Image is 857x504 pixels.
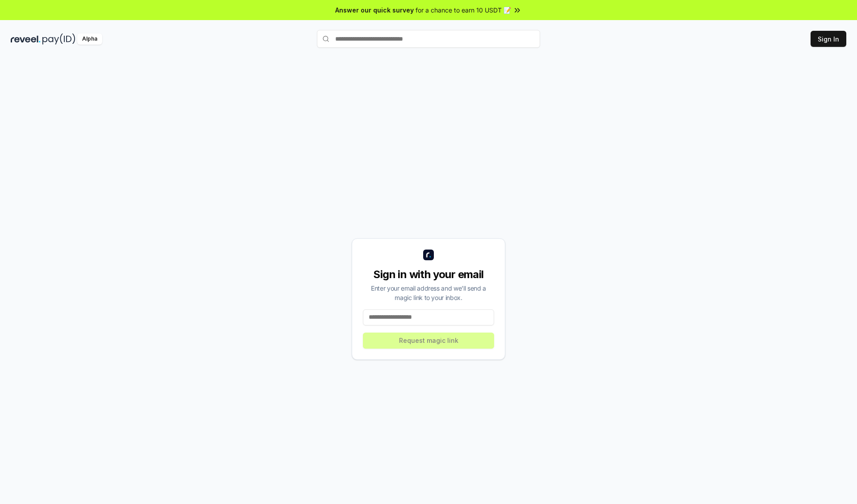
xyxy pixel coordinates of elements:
span: for a chance to earn 10 USDT 📝 [416,5,511,15]
img: reveel_dark [11,33,41,45]
div: Enter your email address and we’ll send a magic link to your inbox. [363,283,494,302]
img: logo_small [423,250,434,260]
div: Alpha [77,33,102,45]
div: Sign in with your email [363,267,494,282]
button: Sign In [811,31,846,47]
span: Answer our quick survey [335,5,414,15]
img: pay_id [42,33,75,45]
